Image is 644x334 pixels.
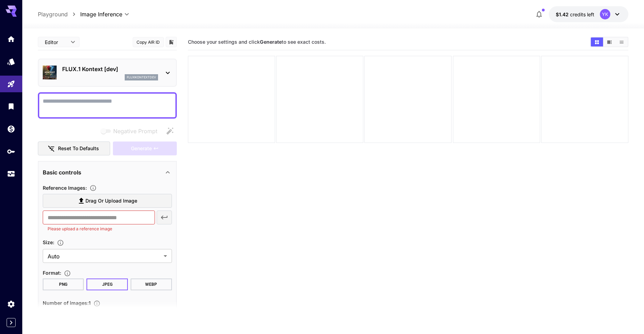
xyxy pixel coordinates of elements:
span: Size : [43,239,54,245]
div: Wallet [7,125,15,133]
button: Show images in video view [603,37,616,46]
div: Usage [7,170,15,178]
span: $1.42 [556,11,570,17]
span: Negative Prompt [113,127,157,135]
span: Choose your settings and click to see exact costs. [188,39,326,45]
div: $1.4169 [556,11,594,18]
button: Show images in list view [616,37,628,46]
span: Auto [48,252,161,260]
button: Choose the file format for the output image. [61,270,74,277]
p: FLUX.1 Kontext [dev] [62,65,158,73]
span: Number of images : 1 [43,300,91,306]
span: credits left [570,11,594,17]
span: Editor [45,38,66,46]
button: WEBP [131,279,172,290]
div: Home [7,35,15,43]
button: $1.4169YK [549,6,628,22]
div: Models [7,57,15,66]
p: fluxkontextdev [127,75,156,80]
span: Negative prompts are not compatible with the selected model. [99,127,163,135]
div: API Keys [7,147,15,156]
button: JPEG [86,279,128,290]
nav: breadcrumb [38,10,80,18]
div: Please upload a reference image [113,142,177,156]
div: FLUX.1 Kontext [dev]fluxkontextdev [43,62,172,83]
button: PNG [43,279,84,290]
span: Format : [43,270,61,276]
div: Basic controls [43,164,172,181]
label: Drag or upload image [43,194,172,208]
button: Specify how many images to generate in a single request. Each image generation will be charged se... [91,300,103,307]
div: Settings [7,300,15,308]
button: Add to library [168,38,174,46]
div: Show images in grid viewShow images in video viewShow images in list view [590,37,628,47]
button: Upload a reference image to guide the result. This is needed for Image-to-Image or Inpainting. Su... [87,185,99,191]
p: Basic controls [43,168,81,177]
span: Image Inference [80,10,122,18]
button: Copy AIR ID [133,37,164,47]
button: Expand sidebar [7,318,16,327]
button: Reset to defaults [38,142,110,156]
div: Library [7,102,15,111]
button: Adjust the dimensions of the generated image by specifying its width and height in pixels, or sel... [54,239,67,246]
span: Reference Images : [43,185,87,191]
p: Please upload a reference image [48,225,150,232]
b: Generate [260,39,282,45]
span: Drag or upload image [85,197,137,205]
div: YK [600,9,610,19]
a: Playground [38,10,68,18]
button: Show images in grid view [591,37,603,46]
div: Playground [7,80,15,88]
